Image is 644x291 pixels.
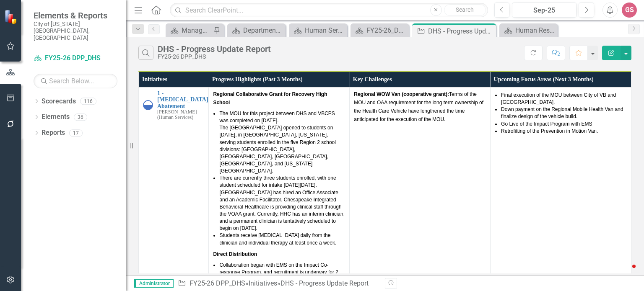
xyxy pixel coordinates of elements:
div: 17 [69,129,83,136]
span: Elements & Reports [34,10,117,21]
a: Initiatives [249,279,277,287]
a: 1 - [MEDICAL_DATA] Abatement [157,90,208,109]
img: In Progress [143,100,153,110]
strong: Regional WOW Van (cooperative grant): [354,91,449,97]
div: Departmental Performance Plans - 3 Columns [243,25,283,36]
span: Retrofitting of the Prevention in Motion Van. [501,128,598,134]
a: Manage Scorecards [168,25,211,36]
div: Manage Scorecards [182,25,211,36]
input: Search Below... [34,74,117,88]
button: GS [622,3,637,18]
a: FY25-26 DPP_DHS [190,279,245,287]
div: FY25-26 DPP_DHS [158,54,271,60]
div: DHS - Progress Update Report [428,26,494,36]
span: The MOU for this project between DHS and VBCPS was completed on [DATE]. [219,111,335,124]
iframe: Intercom live chat [615,263,636,283]
div: 116 [80,98,96,105]
small: City of [US_STATE][GEOGRAPHIC_DATA], [GEOGRAPHIC_DATA] [34,21,117,41]
span: Search [456,6,474,13]
small: [PERSON_NAME] (Human Services) [157,109,208,120]
div: » » [178,279,379,288]
button: Search [444,4,486,16]
strong: Direct Distribution [213,251,257,257]
span: Final execution of the MOU between City of VB and [GEOGRAPHIC_DATA]. [501,92,616,105]
input: Search ClearPoint... [170,3,488,18]
a: Human Resources [501,25,556,36]
a: Human Services [291,25,345,36]
a: Departmental Performance Plans - 3 Columns [229,25,283,36]
span: The [GEOGRAPHIC_DATA] opened to students on [DATE], in [GEOGRAPHIC_DATA], [US_STATE], serving stu... [219,125,336,174]
span: Down payment on the Regional Mobile Health Van and finalize design of the vehicle build. [501,106,623,119]
a: Reports [42,128,65,138]
div: Human Resources [515,25,556,36]
span: Go Live of the Impact Program with EMS [501,121,592,127]
div: DHS - Progress Update Report [280,279,369,287]
span: Collaboration began with EMS on the Impact Co-response Program, and recruitment is underway for 2... [219,262,338,289]
span: Administrator [134,279,174,288]
a: Elements [42,112,70,122]
span: There are currently three students enrolled, with one student scheduled for intake [DATE][DATE]. [219,175,336,188]
strong: Regional Collaborative Grant for Recovery High School [213,91,327,106]
div: DHS - Progress Update Report [158,44,271,54]
a: FY25-26_DHS [353,25,407,36]
a: FY25-26 DPP_DHS [34,54,117,63]
div: FY25-26_DHS [366,25,407,36]
button: Sep-25 [512,3,576,18]
span: [GEOGRAPHIC_DATA] has hired an Office Associate and an Academic Facilitator. Chesapeake Integrate... [219,190,345,232]
div: Human Services [305,25,345,36]
span: Students receive [MEDICAL_DATA] daily from the clinician and individual therapy at least once a w... [219,232,336,245]
div: 36 [74,113,87,121]
div: Sep-25 [515,5,574,15]
a: Scorecards [42,97,76,106]
img: ClearPoint Strategy [4,10,19,24]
